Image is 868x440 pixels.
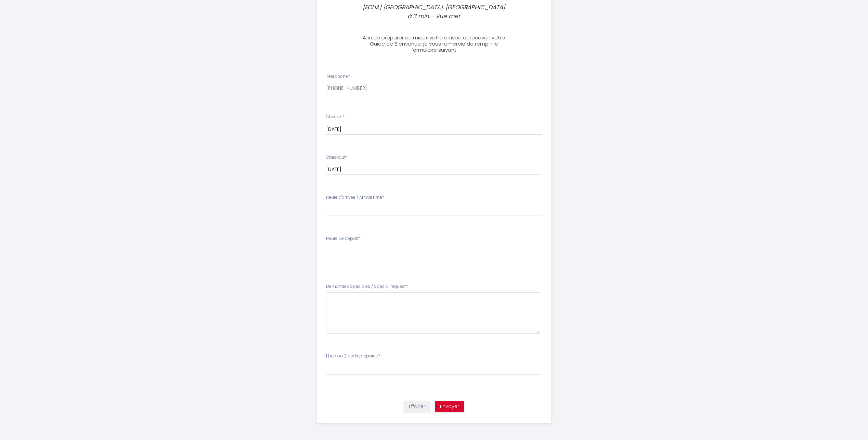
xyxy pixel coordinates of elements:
label: Téléphone [326,73,350,80]
p: [FOLIA] [GEOGRAPHIC_DATA], [GEOGRAPHIC_DATA] à 3 min - Vue mer [361,3,507,21]
label: Heure d'arrivée / Arrival time [326,194,384,201]
label: Heure de départ [326,235,361,242]
label: 1 bed ou 2 beds prepared [326,353,380,359]
label: Checkin [326,114,345,120]
h3: Afin de préparer au mieux votre arrivée et recevoir votre Guide de Bienvenue, je vous remercie de... [358,35,510,53]
button: Envoyer [435,401,464,413]
label: Demandes Spéciales / Special request [326,283,408,290]
button: Effacer [404,401,430,413]
label: Checkout [326,154,348,161]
